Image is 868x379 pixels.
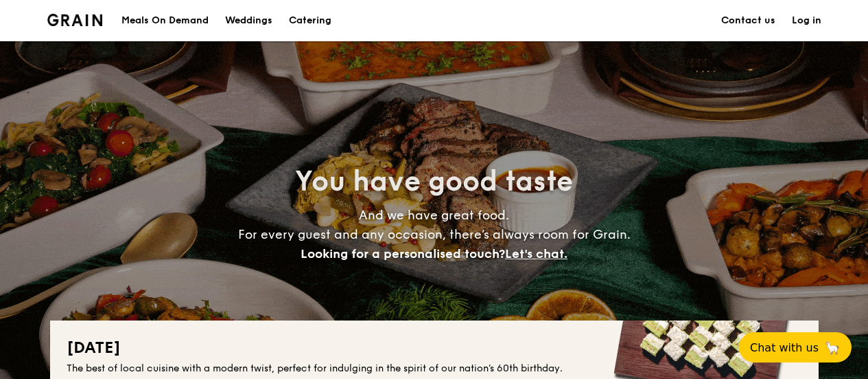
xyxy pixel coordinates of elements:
span: And we have great food. For every guest and any occasion, there’s always room for Grain. [238,208,631,261]
h2: [DATE] [67,337,802,359]
button: Chat with us🦙 [739,332,852,362]
span: Chat with us [750,341,819,354]
img: Grain [47,14,103,26]
span: Looking for a personalised touch? [301,246,505,261]
span: You have good taste [295,165,573,198]
span: Let's chat. [505,246,567,261]
div: The best of local cuisine with a modern twist, perfect for indulging in the spirit of our nation’... [67,362,802,376]
span: 🦙 [824,340,841,356]
a: Logotype [47,14,103,26]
